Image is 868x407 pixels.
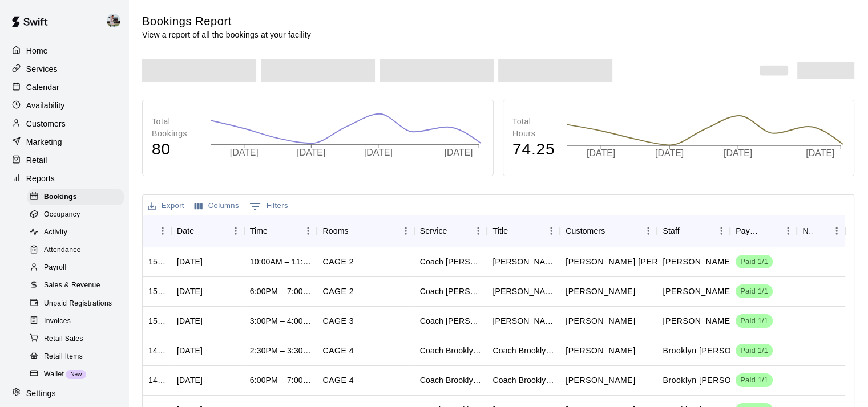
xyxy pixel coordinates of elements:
p: Cutter Christensen [566,315,635,327]
div: Briggs Fillmore [492,256,554,267]
span: Paid 1/1 [736,345,773,356]
button: Menu [780,222,797,239]
button: Menu [640,222,657,239]
span: Bookings [44,192,77,203]
div: Retail Items [27,349,124,365]
button: Menu [154,222,171,239]
span: Paid 1/1 [736,257,773,267]
div: Rooms [322,215,348,247]
div: Staff [663,215,679,247]
p: Briggs Fillmore [566,256,708,268]
p: Services [26,63,58,75]
tspan: [DATE] [587,148,615,158]
a: Availability [9,97,119,114]
div: 6:00PM – 7:00PM [250,286,312,297]
span: Paid 1/1 [736,286,773,297]
tspan: [DATE] [446,148,475,157]
div: Settings [9,385,119,402]
div: Coach Brooklyn One on One [420,375,482,386]
p: Hank Dodson [663,315,732,327]
div: 1499758 [148,345,165,356]
div: Retail Sales [27,331,124,347]
div: 10:00AM – 11:00AM [250,256,312,267]
p: Settings [26,388,56,399]
div: Coach Matt Hill One on One [420,286,482,297]
a: WalletNew [27,365,128,383]
p: Retail [26,154,47,166]
span: New [66,371,86,377]
div: Activity [27,225,124,241]
div: Rooms [317,215,414,247]
a: Retail [9,152,119,169]
p: CAGE 2 [322,256,354,268]
div: Coach Brooklyn One on One [420,345,482,356]
p: View a report of all the bookings at your facility [142,29,311,40]
a: Unpaid Registrations [27,295,128,312]
div: Coach Matt Hill One on One [420,256,482,267]
div: Cutter Christensen [492,315,554,327]
tspan: [DATE] [365,148,394,157]
button: Sort [764,223,780,239]
div: Bookings [27,189,124,205]
p: Calendar [26,82,59,93]
span: Invoices [44,316,71,327]
div: 1501580 [148,286,165,297]
div: Service [420,215,447,247]
tspan: [DATE] [656,148,684,158]
div: ID [143,215,171,247]
div: Customers [560,215,657,247]
button: Sort [605,223,621,239]
span: Sales & Revenue [44,280,100,291]
div: Notes [797,215,845,247]
p: Jack Nelson [566,286,635,298]
div: Notes [802,215,812,247]
button: Sort [194,223,210,239]
a: Marketing [9,133,119,150]
span: Retail Sales [44,333,83,345]
button: Sort [508,223,524,239]
span: Attendance [44,245,81,256]
div: 1499749 [148,375,165,386]
div: Payroll [27,260,124,276]
div: Payment [730,215,797,247]
div: Coach Brooklyn One on One [492,345,554,356]
div: Occupancy [27,207,124,223]
p: CAGE 3 [322,315,354,327]
div: Title [492,215,508,247]
div: Invoices [27,314,124,329]
button: Sort [349,223,365,239]
div: Date [177,215,194,247]
div: Unpaid Registrations [27,296,124,312]
a: Activity [27,224,128,242]
span: Payroll [44,262,66,274]
div: Calendar [9,79,119,96]
div: Date [171,215,244,247]
div: Thu, Oct 09, 2025 [177,256,203,267]
div: Matt Hill [104,9,128,32]
a: Home [9,42,119,59]
a: Retail Sales [27,330,128,348]
p: CAGE 4 [322,375,354,386]
div: 1500142 [148,315,165,327]
p: Brooklyn Mohamud [663,375,769,386]
div: Title [487,215,560,247]
div: 6:00PM – 7:00PM [250,375,312,386]
div: 3:00PM – 4:00PM [250,315,312,327]
span: Activity [44,227,67,238]
tspan: [DATE] [298,148,326,157]
div: Wed, Oct 08, 2025 [177,345,203,356]
p: Matt Hill [663,256,732,268]
div: Reports [9,170,119,187]
a: Invoices [27,312,128,330]
div: Time [250,215,268,247]
div: Coach Hank Dodson One on One [420,315,482,327]
h4: 80 [152,140,199,160]
p: Marketing [26,136,62,148]
a: Bookings [27,188,128,206]
span: Paid 1/1 [736,316,773,327]
p: Total Hours [512,116,555,140]
p: Brooklyn Mohamud [663,345,769,357]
